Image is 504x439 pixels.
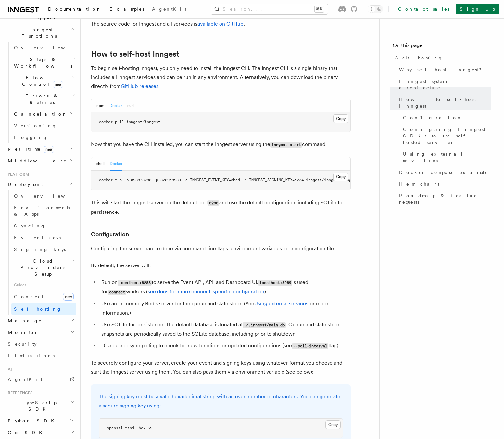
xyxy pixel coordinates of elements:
p: This will start the Inngest server on the default port and use the default configuration, includi... [91,198,351,217]
div: Deployment [5,190,76,315]
a: Helm chart [397,178,491,190]
button: Python SDK [5,415,76,427]
span: Cancellation [11,111,68,117]
span: Go SDK [5,429,46,436]
li: Disable app sync polling to check for new functions or updated configurations (see flag). [99,341,351,351]
span: Overview [14,193,81,199]
span: Self hosting [14,306,62,312]
button: Manage [5,315,76,327]
a: Using external services [254,301,308,307]
a: Overview [11,190,76,202]
a: Limitations [5,350,76,362]
span: Flow Control [11,74,71,87]
span: Signing keys [14,247,66,252]
a: Why self-host Inngest? [397,64,491,75]
span: References [5,390,32,395]
button: Monitor [5,327,76,338]
p: To begin self-hosting Inngest, you only need to install the Inngest CLI. The Inngest CLI is a sin... [91,64,351,91]
p: By default, the server will: [91,261,351,270]
button: Cancellation [11,108,76,120]
button: Docker [109,99,122,112]
a: Connectnew [11,290,76,303]
span: Helm chart [399,181,439,187]
button: Flow Controlnew [11,72,76,90]
span: Middleware [5,158,67,164]
button: Realtimenew [5,143,76,155]
span: Examples [109,6,144,12]
span: Realtime [5,146,54,152]
a: Logging [11,132,76,143]
a: Event keys [11,232,76,243]
button: shell [96,157,105,171]
a: Signing keys [11,243,76,255]
span: new [63,293,74,301]
span: Overview [14,45,81,50]
code: --poll-interval [292,343,328,349]
code: inngest start [270,142,302,148]
div: Inngest Functions [5,42,76,143]
span: docker run -p 8288:8288 -p 8289:8289 -e INNGEST_EVENT_KEY=abcd -e INNGEST_SIGNING_KEY=1234 innges... [99,178,372,182]
button: Go SDK [5,427,76,438]
span: Versioning [14,123,57,128]
span: Using external services [403,151,491,164]
a: How to self-host Inngest [91,49,179,58]
button: curl [127,99,134,112]
a: Contact sales [394,4,453,14]
a: Docker compose example [397,166,491,178]
button: Docker [110,157,122,171]
button: Copy [333,114,348,123]
span: TypeScript SDK [5,399,70,412]
span: Cloud Providers Setup [11,258,72,277]
a: Sign Up [456,4,499,14]
a: Documentation [44,2,106,18]
button: Middleware [5,155,76,167]
span: Errors & Retries [11,93,70,106]
a: AgentKit [148,2,190,18]
span: Why self-host Inngest? [399,66,486,73]
span: Event keys [14,235,61,240]
span: AgentKit [152,6,186,12]
span: Inngest Functions [5,26,70,39]
a: Versioning [11,120,76,132]
span: openssl rand -hex 32 [107,426,152,430]
code: localhost:8289 [258,280,292,286]
a: available on GitHub [197,21,244,27]
a: Self-hosting [393,52,491,64]
span: new [53,81,63,88]
a: Security [5,338,76,350]
a: Syncing [11,220,76,232]
span: AI [5,367,12,372]
button: Errors & Retries [11,90,76,108]
span: Manage [5,317,42,324]
a: Overview [11,42,76,54]
span: Inngest system architecture [399,78,491,91]
button: TypeScript SDK [5,397,76,415]
span: Docker compose example [399,169,488,175]
a: AgentKit [5,373,76,385]
p: Configuring the server can be done via command-line flags, environment variables, or a configurat... [91,244,351,253]
span: Security [8,342,37,347]
span: Connect [14,294,43,299]
span: Environments & Apps [14,205,70,217]
li: Use SQLite for persistence. The default database is located at . Queue and state store snapshots ... [99,320,351,339]
li: Run on to serve the Event API, API, and Dashboard UI. is used for workers ( ). [99,278,351,297]
button: Copy [333,173,348,181]
button: Toggle dark mode [368,5,383,13]
h4: On this page [393,42,491,52]
a: Using external services [400,148,491,166]
span: Python SDK [5,418,58,424]
p: The signing key must be a valid hexadecimal string with an even number of characters. You can gen... [99,392,343,410]
a: Self hosting [11,303,76,315]
button: Copy [325,420,341,429]
a: see docs for more connect-specific configuration [148,289,264,295]
span: Configuration [403,114,462,121]
button: Steps & Workflows [11,54,76,72]
a: Environments & Apps [11,202,76,220]
span: Deployment [5,181,43,187]
span: How to self-host Inngest [399,96,491,109]
span: Platform [5,172,29,177]
a: GitHub releases [121,83,158,89]
button: npm [96,99,104,112]
code: ./.inngest/main.db [243,322,286,328]
a: How to self-host Inngest [397,94,491,112]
